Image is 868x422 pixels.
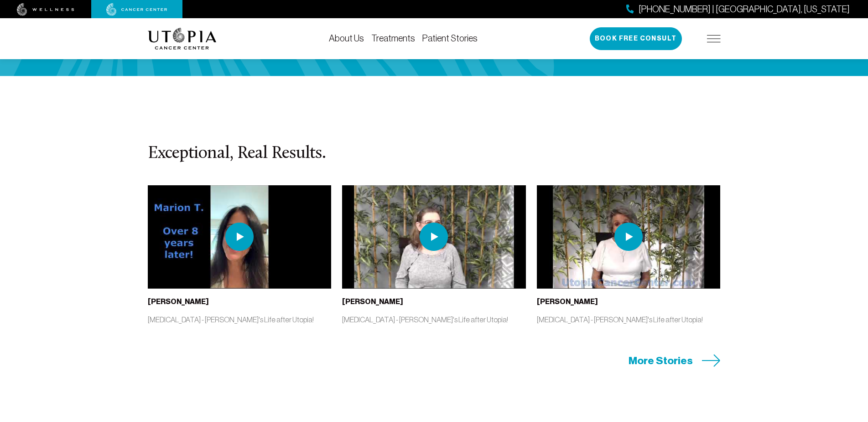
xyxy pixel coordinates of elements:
[342,185,526,288] img: thumbnail
[329,33,364,43] a: About Us
[537,315,721,325] p: [MEDICAL_DATA] - [PERSON_NAME]'s Life after Utopia!
[707,35,721,42] img: icon-hamburger
[148,315,332,325] p: [MEDICAL_DATA] - [PERSON_NAME]'s Life after Utopia!
[371,33,415,43] a: Treatments
[537,185,721,288] img: thumbnail
[225,223,254,251] img: play icon
[629,354,693,368] span: More Stories
[614,223,643,251] img: play icon
[17,3,74,16] img: wellness
[106,3,167,16] img: cancer center
[639,3,850,16] span: [PHONE_NUMBER] | [GEOGRAPHIC_DATA], [US_STATE]
[590,27,682,50] button: Book Free Consult
[537,297,598,306] b: [PERSON_NAME]
[148,28,217,50] img: logo
[420,223,448,251] img: play icon
[626,3,850,16] a: [PHONE_NUMBER] | [GEOGRAPHIC_DATA], [US_STATE]
[148,185,332,288] img: thumbnail
[342,297,403,306] b: [PERSON_NAME]
[629,354,721,368] a: More Stories
[148,297,209,306] b: [PERSON_NAME]
[422,33,478,43] a: Patient Stories
[342,315,526,325] p: [MEDICAL_DATA] - [PERSON_NAME]'s Life after Utopia!
[148,144,721,163] h3: Exceptional, Real Results.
